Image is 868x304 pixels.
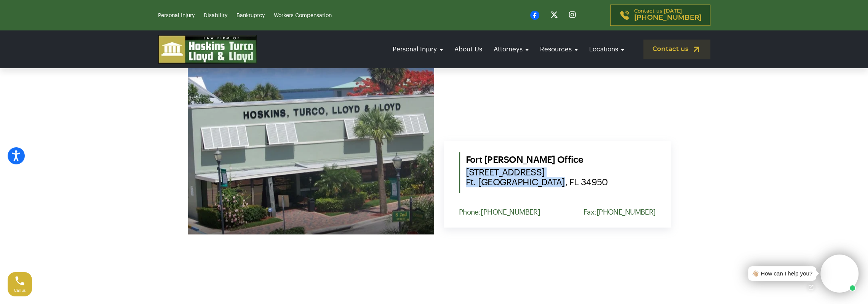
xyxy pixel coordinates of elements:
[490,38,532,60] a: Attorneys
[583,208,656,216] p: Fax:
[585,38,628,60] a: Locations
[610,5,710,26] a: Contact us [DATE][PHONE_NUMBER]
[752,269,812,278] div: 👋🏼 How can I help you?
[451,38,486,60] a: About Us
[204,13,227,18] a: Disability
[466,152,656,187] h5: Fort [PERSON_NAME] Office
[274,13,332,18] a: Workers Compensation
[643,40,710,59] a: Contact us
[237,13,265,18] a: Bankruptcy
[466,167,656,187] span: [STREET_ADDRESS] Ft. [GEOGRAPHIC_DATA], FL 34950
[634,9,702,22] p: Contact us [DATE]
[14,288,26,293] span: Call us
[389,38,447,60] a: Personal Injury
[481,209,540,216] a: [PHONE_NUMBER]
[158,13,195,18] a: Personal Injury
[596,209,655,216] a: [PHONE_NUMBER]
[803,279,819,295] a: Open chat
[459,208,540,216] p: Phone:
[188,43,434,234] img: Ft Pierce Office
[158,35,257,64] img: logo
[536,38,582,60] a: Resources
[634,14,702,22] span: [PHONE_NUMBER]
